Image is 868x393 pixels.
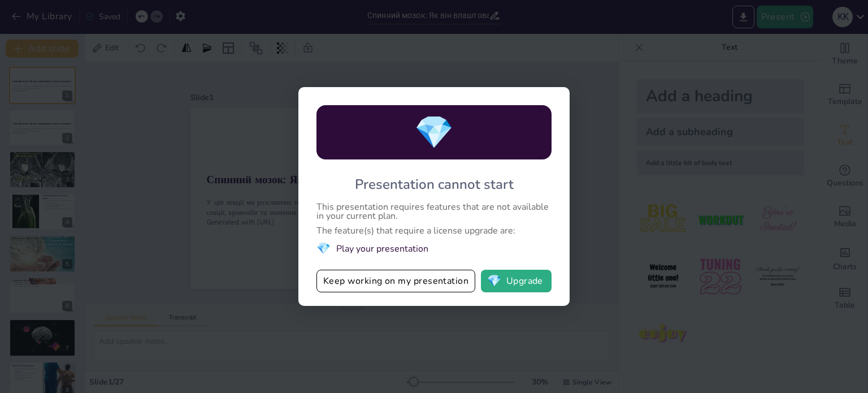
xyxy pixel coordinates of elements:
button: Keep working on my presentation [316,270,475,292]
div: This presentation requires features that are not available in your current plan. [316,202,552,221]
div: The feature(s) that require a license upgrade are: [316,226,552,235]
span: diamond [316,241,331,256]
div: Presentation cannot start [355,175,514,193]
li: Play your presentation [316,241,552,256]
button: diamondUpgrade [481,270,552,292]
span: diamond [414,111,454,154]
span: diamond [487,275,501,287]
